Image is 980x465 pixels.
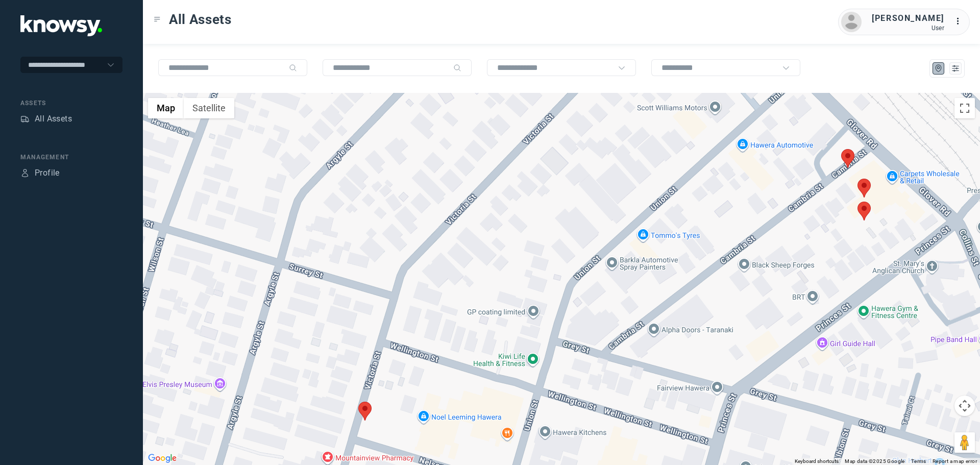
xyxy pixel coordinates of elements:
[954,432,975,453] button: Drag Pegman onto the map to open Street View
[954,98,975,118] button: Toggle fullscreen view
[35,113,72,125] div: All Assets
[795,458,839,465] button: Keyboard shortcuts
[145,452,179,465] img: Google
[145,452,179,465] a: Open this area in Google Maps (opens a new window)
[841,12,862,32] img: avatar.png
[154,16,161,23] div: Toggle Menu
[289,64,297,72] div: Search
[954,15,967,28] div: :
[933,458,977,464] a: Report a map error
[20,113,72,125] a: AssetsAll Assets
[20,168,30,178] div: Profile
[934,64,943,73] div: Map
[20,99,122,108] div: Assets
[955,17,965,25] tspan: ...
[169,10,232,29] span: All Assets
[951,64,960,73] div: List
[20,153,122,162] div: Management
[20,114,30,124] div: Assets
[35,167,60,179] div: Profile
[872,12,944,25] div: [PERSON_NAME]
[184,98,234,118] button: Show satellite imagery
[872,25,944,32] div: User
[954,396,975,416] button: Map camera controls
[845,458,904,464] span: Map data ©2025 Google
[20,167,60,179] a: ProfileProfile
[20,15,102,36] img: Application Logo
[453,64,461,72] div: Search
[911,458,926,464] a: Terms (opens in new tab)
[148,98,184,118] button: Show street map
[954,15,967,29] div: :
